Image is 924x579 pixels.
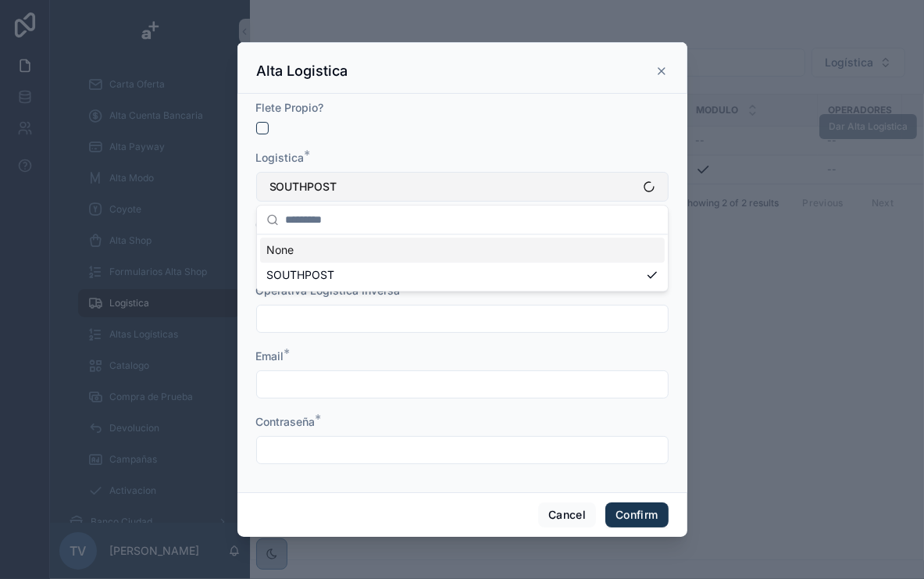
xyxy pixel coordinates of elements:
span: SOUTHPOST [269,179,337,195]
span: SOUTHPOST [266,267,334,283]
h3: Alta Logistica [257,62,348,80]
button: Confirm [605,502,668,527]
span: Contraseña [256,415,316,428]
div: Suggestions [257,234,668,291]
button: Select Button [256,172,669,202]
span: Logistica [256,151,305,164]
span: Email [256,349,284,363]
div: None [260,238,665,263]
button: Cancel [538,502,596,527]
span: Flete Propio? [256,101,324,114]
